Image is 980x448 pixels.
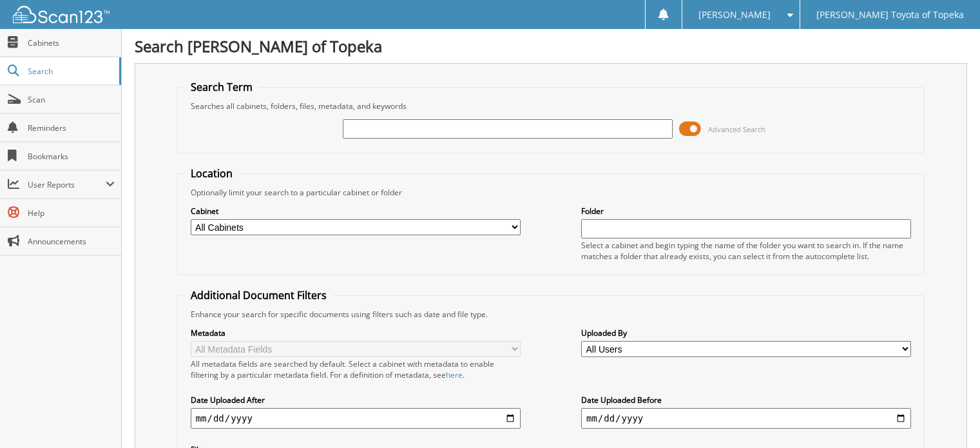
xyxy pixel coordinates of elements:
[446,369,463,380] a: here
[581,394,911,405] label: Date Uploaded Before
[191,358,521,380] div: All metadata fields are searched by default. Select a cabinet with metadata to enable filtering b...
[135,35,967,57] h1: Search [PERSON_NAME] of Topeka
[581,327,911,338] label: Uploaded By
[28,236,115,247] span: Announcements
[13,6,110,23] img: scan123-logo-white.svg
[581,206,911,217] label: Folder
[28,66,113,77] span: Search
[28,208,115,219] span: Help
[191,206,521,217] label: Cabinet
[184,309,918,320] div: Enhance your search for specific documents using filters such as date and file type.
[816,11,964,19] span: [PERSON_NAME] Toyota of Topeka
[191,394,521,405] label: Date Uploaded After
[28,122,115,133] span: Reminders
[28,179,106,190] span: User Reports
[191,408,521,429] input: start
[184,101,918,112] div: Searches all cabinets, folders, files, metadata, and keywords
[184,80,259,94] legend: Search Term
[28,37,115,48] span: Cabinets
[184,288,333,302] legend: Additional Document Filters
[581,408,911,429] input: end
[28,94,115,105] span: Scan
[191,327,521,338] label: Metadata
[184,187,918,198] div: Optionally limit your search to a particular cabinet or folder
[184,166,239,180] legend: Location
[581,240,911,262] div: Select a cabinet and begin typing the name of the folder you want to search in. If the name match...
[708,124,765,134] span: Advanced Search
[698,11,771,19] span: [PERSON_NAME]
[28,151,115,162] span: Bookmarks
